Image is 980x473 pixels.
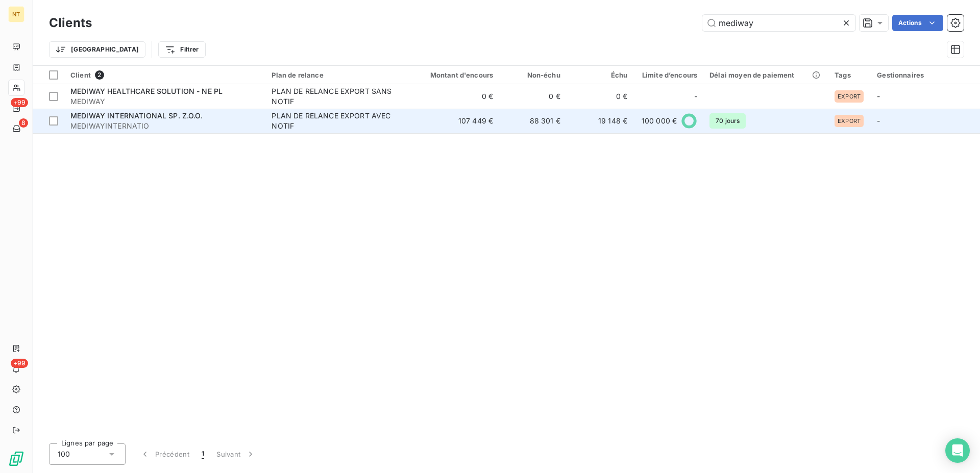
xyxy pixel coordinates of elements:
span: - [877,116,880,125]
td: 107 449 € [409,109,499,133]
span: - [694,91,697,102]
td: 0 € [567,84,633,109]
td: 0 € [499,84,566,109]
td: 88 301 € [499,109,566,133]
span: MEDIWAY [70,96,259,107]
div: Montant d'encours [415,71,493,79]
h3: Clients [49,14,92,32]
img: Logo LeanPay [8,451,24,467]
span: MEDIWAY INTERNATIONAL SP. Z.O.O. [70,111,203,120]
span: +99 [11,359,28,368]
span: - [877,92,880,101]
span: 8 [19,118,28,128]
span: 100 [58,449,70,459]
span: EXPORT [838,118,861,124]
span: 2 [95,70,104,80]
button: Filtrer [158,41,205,58]
div: Délai moyen de paiement [709,71,822,79]
div: Limite d’encours [640,71,697,79]
td: 19 148 € [567,109,633,133]
div: PLAN DE RELANCE EXPORT AVEC NOTIF [272,111,399,131]
div: PLAN DE RELANCE EXPORT SANS NOTIF [272,86,399,107]
span: MEDIWAYINTERNATIO [70,121,259,131]
button: Actions [892,15,943,31]
div: Tags [835,71,865,79]
button: Suivant [210,443,262,465]
span: Client [70,71,91,79]
div: Non-échu [505,71,560,79]
span: 70 jours [709,113,746,129]
td: 0 € [409,84,499,109]
div: Plan de relance [272,71,403,79]
div: Open Intercom Messenger [945,438,970,463]
div: Échu [573,71,627,79]
button: [GEOGRAPHIC_DATA] [49,41,145,58]
span: 100 000 € [642,116,677,126]
span: 1 [202,449,204,459]
span: EXPORT [838,93,861,99]
div: NT [8,6,24,22]
span: MEDIWAY HEALTHCARE SOLUTION - NE PL [70,87,223,95]
span: +99 [11,98,28,107]
input: Rechercher [702,15,855,31]
button: 1 [195,443,210,465]
button: Précédent [134,443,195,465]
div: Gestionnaires [877,71,974,79]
